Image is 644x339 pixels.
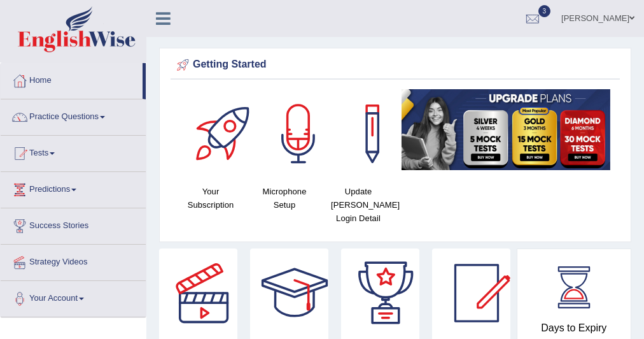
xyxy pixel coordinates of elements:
[531,322,617,334] h4: Days to Expiry
[1,208,146,240] a: Success Stories
[1,172,146,204] a: Predictions
[1,245,146,277] a: Strategy Videos
[1,281,146,313] a: Your Account
[1,136,146,168] a: Tests
[1,63,143,95] a: Home
[1,99,146,131] a: Practice Questions
[174,55,617,75] div: Getting Started
[254,185,315,212] h4: Microphone Setup
[328,185,389,225] h4: Update [PERSON_NAME] Login Detail
[402,89,610,170] img: small5.jpg
[538,5,551,17] span: 3
[180,185,241,212] h4: Your Subscription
